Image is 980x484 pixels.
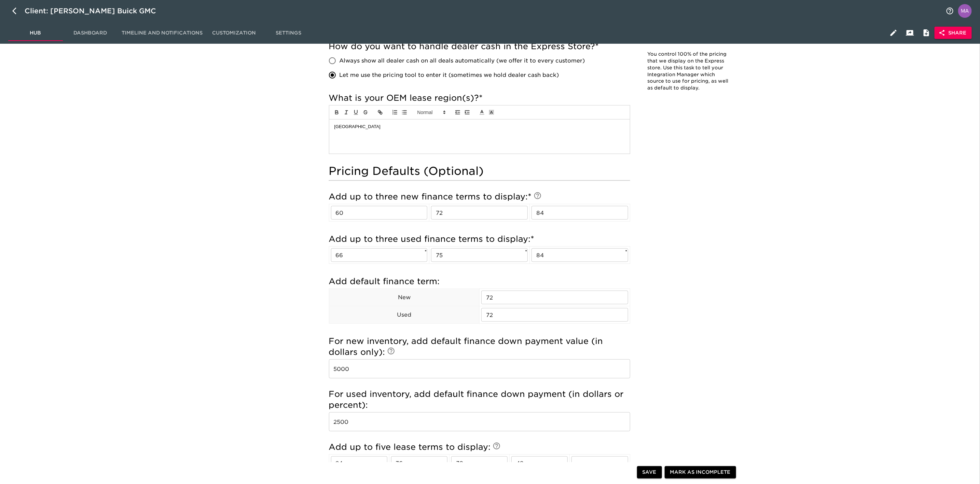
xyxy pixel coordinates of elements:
p: [GEOGRAPHIC_DATA] [334,124,625,130]
h5: Add up to five lease terms to display: [329,442,630,453]
p: You control 100% of the pricing that we display on the Express store. Use this task to tell your ... [648,51,730,92]
p: New [331,293,478,302]
img: Profile [958,4,972,18]
button: Save [637,466,662,479]
button: Client View [902,25,918,41]
button: Mark as Incomplete [665,466,736,479]
span: Hub [12,29,59,37]
input: Example: $5000 or 25% [329,412,630,431]
button: Internal Notes and Comments [918,25,935,41]
button: Share [935,27,972,39]
p: Used [331,311,478,319]
h5: What is your OEM lease region(s)? [329,93,630,103]
span: Timeline and Notifications [122,29,203,37]
div: Client: [PERSON_NAME] Buick GMC [25,5,166,16]
button: notifications [942,3,958,19]
span: Let me use the pricing tool to enter it (sometimes we hold dealer cash back) [340,71,559,79]
span: Dashboard [67,29,113,37]
h4: Pricing Defaults (Optional) [329,164,630,178]
button: Edit Hub [885,25,902,41]
h5: Add up to three new finance terms to display: [329,191,630,202]
h5: Add up to three used finance terms to display: [329,234,630,245]
h5: For used inventory, add default finance down payment (in dollars or percent): [329,389,630,411]
h5: Add default finance term: [329,276,630,287]
span: Settings [265,29,312,37]
input: Example: $5000 [329,359,630,378]
span: Share [940,29,966,37]
span: Mark as Incomplete [670,468,731,477]
span: Save [643,468,657,477]
h5: How do you want to handle dealer cash in the Express Store? [329,41,630,52]
span: Always show all dealer cash on all deals automatically (we offer it to every customer) [340,57,585,65]
span: Customization [211,29,257,37]
h5: For new inventory, add default finance down payment value (in dollars only): [329,336,630,358]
